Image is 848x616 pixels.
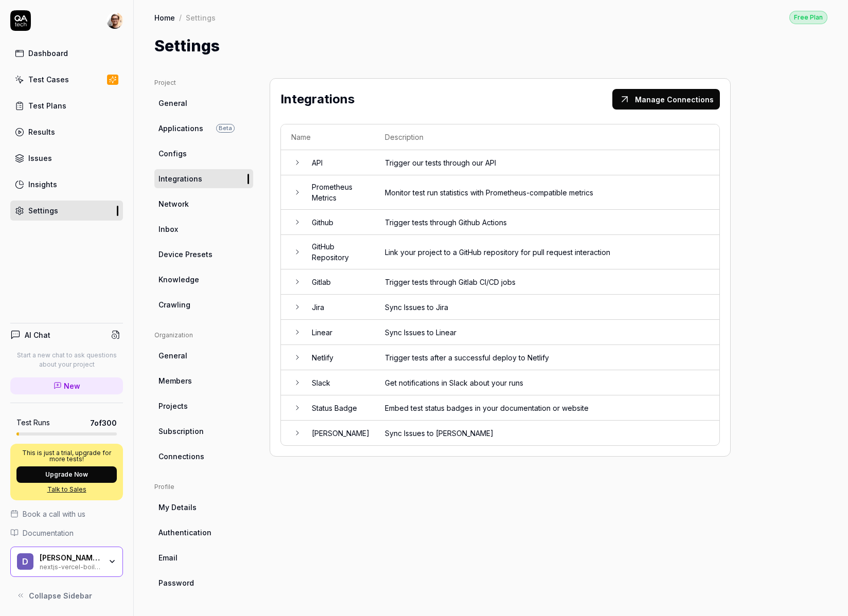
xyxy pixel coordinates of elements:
td: Slack [302,370,375,395]
td: Jira [302,295,375,320]
p: This is just a trial, upgrade for more tests! [16,450,117,462]
a: Network [154,194,253,213]
a: Book a call with us [10,509,123,519]
a: Subscription [154,422,253,441]
span: Beta [216,124,235,133]
a: Authentication [154,523,253,542]
td: Gitlab [302,269,375,295]
td: Sync Issues to Linear [375,320,719,345]
td: API [302,150,375,175]
td: Monitor test run statistics with Prometheus-compatible metrics [375,175,719,210]
button: Manage Connections [612,89,720,110]
td: GitHub Repository [302,235,375,269]
div: / [179,12,182,23]
span: Book a call with us [23,509,85,519]
a: Test Cases [10,69,123,89]
div: Daniels Growth Tests [40,553,101,563]
span: D [17,553,33,570]
a: Settings [10,201,123,221]
a: Members [154,371,253,390]
a: General [154,346,253,365]
td: Sync Issues to [PERSON_NAME] [375,421,719,445]
td: Prometheus Metrics [302,175,375,210]
span: Knowledge [158,274,199,285]
button: Free Plan [789,10,827,24]
td: Github [302,210,375,235]
a: General [154,94,253,113]
button: D[PERSON_NAME] Growth Testsnextjs-vercel-boilerplate [10,547,123,577]
div: Organization [154,331,253,340]
a: Dashboard [10,43,123,63]
th: Description [375,124,719,150]
span: Authentication [158,527,211,538]
span: New [64,381,80,391]
span: Collapse Sidebar [29,590,92,601]
div: Settings [28,205,58,216]
a: Test Plans [10,96,123,116]
h2: Integrations [280,90,355,108]
h4: AI Chat [25,330,50,340]
h1: Settings [154,34,220,58]
div: Dashboard [28,48,68,59]
img: 704fe57e-bae9-4a0d-8bcb-c4203d9f0bb2.jpeg [107,12,123,29]
div: Issues [28,153,52,164]
span: Email [158,552,178,563]
span: My Details [158,502,197,513]
span: Crawling [158,299,190,310]
button: Upgrade Now [16,466,117,483]
div: Results [28,126,55,137]
div: Test Plans [28,100,66,111]
a: New [10,377,123,394]
a: Talk to Sales [16,485,117,494]
span: Applications [158,123,203,134]
td: Trigger tests after a successful deploy to Netlify [375,345,719,370]
a: Email [154,548,253,567]
a: Issues [10,148,123,168]
a: Knowledge [154,270,253,289]
span: Members [158,375,192,386]
a: Connections [154,447,253,466]
a: ApplicationsBeta [154,119,253,138]
span: Connections [158,451,204,462]
div: Test Cases [28,74,69,85]
td: Status Badge [302,395,375,421]
a: Inbox [154,220,253,239]
a: Crawling [154,295,253,314]
span: Projects [158,401,188,411]
span: General [158,98,187,108]
td: Trigger our tests through our API [375,150,719,175]
td: Sync Issues to Jira [375,295,719,320]
a: Results [10,122,123,142]
td: Netlify [302,345,375,370]
span: Documentation [23,528,74,538]
td: [PERSON_NAME] [302,421,375,445]
td: Linear [302,320,375,345]
span: Network [158,198,189,209]
td: Embed test status badges in your documentation or website [375,395,719,421]
button: Collapse Sidebar [10,585,123,606]
div: Free Plan [789,11,827,24]
a: Projects [154,396,253,415]
td: Trigger tests through Gitlab CI/CD jobs [375,269,719,295]
div: nextjs-vercel-boilerplate [40,562,101,570]
span: Password [158,577,194,588]
div: Settings [186,12,216,23]
td: Get notifications in Slack about your runs [375,370,719,395]
div: Insights [28,179,57,190]
a: Insights [10,174,123,194]
span: General [158,350,187,361]
span: 7 of 300 [90,418,117,428]
a: Integrations [154,169,253,188]
a: My Details [154,498,253,517]
th: Name [281,124,375,150]
span: Device Presets [158,249,213,260]
a: Password [154,573,253,592]
span: Inbox [158,224,178,234]
div: Profile [154,482,253,492]
a: Home [154,12,175,23]
p: Start a new chat to ask questions about your project [10,351,123,369]
td: Trigger tests through Github Actions [375,210,719,235]
a: Configs [154,144,253,163]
